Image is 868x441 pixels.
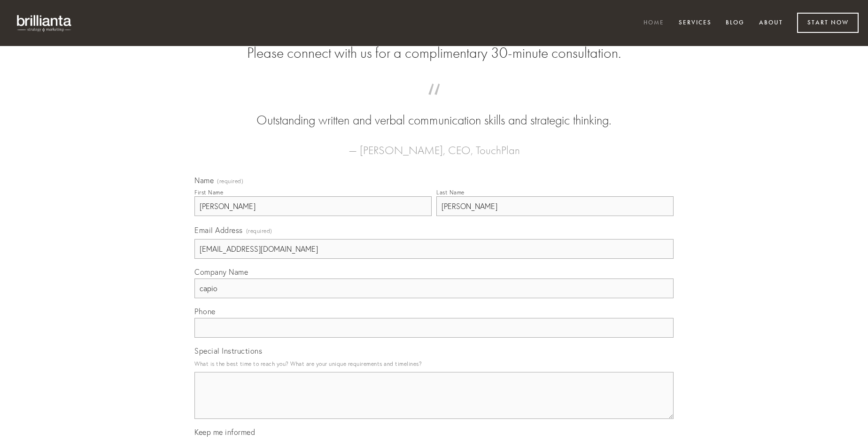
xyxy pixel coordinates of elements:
[194,427,255,437] span: Keep me informed
[209,93,659,111] span: “
[194,189,223,196] div: First Name
[720,15,751,31] a: Blog
[9,9,80,37] img: brillianta - research, strategy, marketing
[194,357,674,370] p: What is the best time to reach you? What are your unique requirements and timelines?
[637,15,670,31] a: Home
[217,178,243,184] span: (required)
[194,307,216,316] span: Phone
[753,15,789,31] a: About
[194,267,248,277] span: Company Name
[194,225,243,235] span: Email Address
[797,13,859,33] a: Start Now
[209,93,659,130] blockquote: Outstanding written and verbal communication skills and strategic thinking.
[436,189,465,196] div: Last Name
[194,346,262,356] span: Special Instructions
[194,44,674,62] h2: Please connect with us for a complimentary 30-minute consultation.
[246,224,272,237] span: (required)
[209,130,659,160] figcaption: — [PERSON_NAME], CEO, TouchPlan
[194,176,214,185] span: Name
[673,15,718,31] a: Services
